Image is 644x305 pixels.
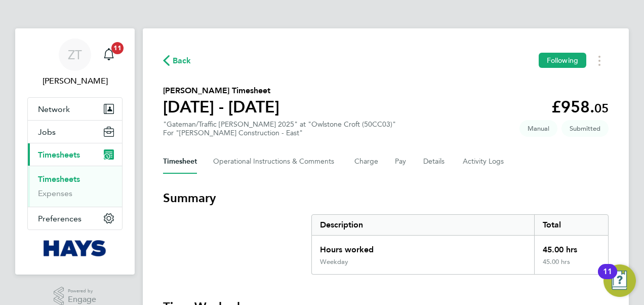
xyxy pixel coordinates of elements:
[539,53,586,68] button: Following
[68,48,82,61] span: ZT
[519,120,557,137] span: This timesheet was manually created.
[163,85,279,97] h2: [PERSON_NAME] Timesheet
[28,98,122,120] button: Network
[603,264,636,297] button: Open Resource Center, 11 new notifications
[111,42,124,54] span: 11
[163,120,396,137] div: "Gateman/Traffic [PERSON_NAME] 2025" at "Owlstone Croft (50CC03)"
[163,97,279,117] h1: [DATE] - [DATE]
[594,101,609,116] span: 05
[534,215,608,235] div: Total
[312,215,534,235] div: Description
[213,149,338,174] button: Operational Instructions & Comments
[312,236,534,258] div: Hours worked
[68,287,96,295] span: Powered by
[163,190,609,206] h3: Summary
[534,258,608,274] div: 45.00 hrs
[38,188,72,198] a: Expenses
[163,129,396,137] div: For "[PERSON_NAME] Construction - East"
[44,240,107,256] img: hays-logo-retina.png
[423,149,447,174] button: Details
[320,258,348,266] div: Weekday
[99,39,119,71] a: 11
[551,97,609,117] app-decimal: £958.
[38,214,82,223] span: Preferences
[27,240,123,256] a: Go to home page
[311,214,609,275] div: Summary
[28,207,122,230] button: Preferences
[173,55,191,67] span: Back
[38,127,56,137] span: Jobs
[38,104,70,114] span: Network
[561,120,609,137] span: This timesheet is Submitted.
[163,54,191,67] button: Back
[15,28,135,275] nav: Main navigation
[547,56,578,65] span: Following
[603,272,612,285] div: 11
[163,149,197,174] button: Timesheet
[463,149,505,174] button: Activity Logs
[28,143,122,166] button: Timesheets
[28,121,122,143] button: Jobs
[27,39,123,87] a: ZT[PERSON_NAME]
[534,236,608,258] div: 45.00 hrs
[590,53,609,68] button: Timesheets Menu
[27,75,123,87] span: Zack Thurgood
[38,174,80,184] a: Timesheets
[28,166,122,207] div: Timesheets
[68,295,96,304] span: Engage
[395,149,407,174] button: Pay
[38,150,80,160] span: Timesheets
[354,149,379,174] button: Charge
